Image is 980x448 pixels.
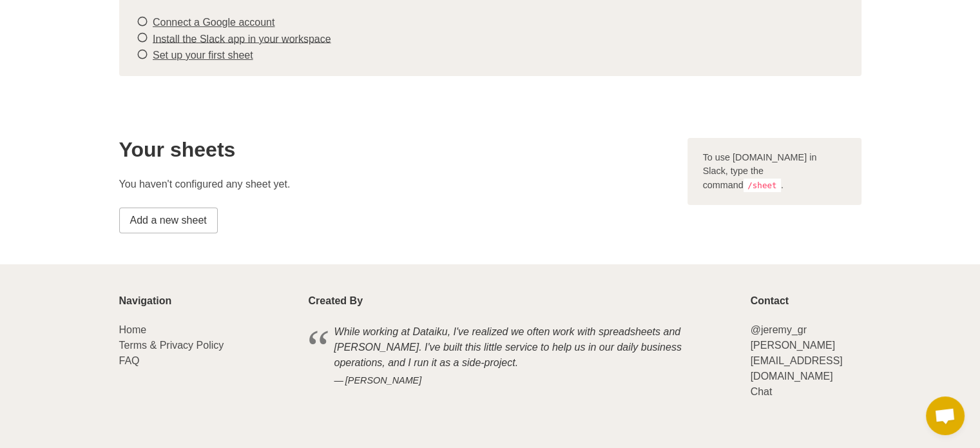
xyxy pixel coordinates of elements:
p: Contact [750,295,861,307]
a: Install the Slack app in your workspace [153,33,331,44]
blockquote: While working at Dataiku, I've realized we often work with spreadsheets and [PERSON_NAME]. I've b... [309,322,735,390]
a: Chat [750,386,772,397]
p: Navigation [119,295,293,307]
a: Add a new sheet [119,208,218,233]
a: FAQ [119,355,140,366]
p: Created By [309,295,735,307]
a: Open chat [926,396,965,435]
a: Home [119,324,147,335]
cite: [PERSON_NAME] [334,374,709,388]
a: [PERSON_NAME][EMAIL_ADDRESS][DOMAIN_NAME] [750,340,842,382]
p: You haven't configured any sheet yet. [119,177,672,192]
h2: Your sheets [119,138,672,161]
code: /sheet [744,179,781,192]
a: Terms & Privacy Policy [119,340,224,351]
div: To use [DOMAIN_NAME] in Slack, type the command . [687,138,861,206]
a: Set up your first sheet [153,50,253,61]
a: Connect a Google account [153,17,274,28]
a: @jeremy_gr [750,324,806,335]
